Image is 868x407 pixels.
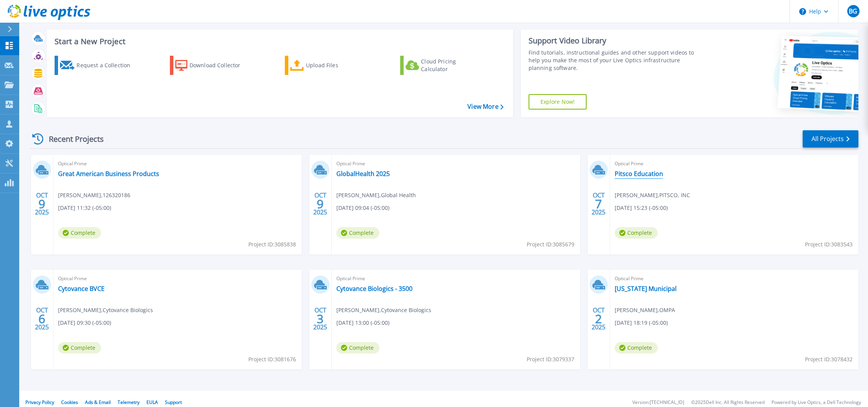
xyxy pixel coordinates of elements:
a: Support [165,399,182,405]
span: 9 [38,201,45,207]
span: [DATE] 18:19 (-05:00) [615,319,668,327]
a: [US_STATE] Municipal [615,285,677,292]
span: [DATE] 11:32 (-05:00) [58,204,111,212]
span: Complete [615,342,658,354]
span: BG [849,8,857,14]
div: Request a Collection [76,58,138,73]
span: [DATE] 15:23 (-05:00) [615,204,668,212]
span: 3 [317,316,324,322]
span: Complete [58,342,101,354]
li: Version: [TECHNICAL_ID] [632,400,684,405]
a: GlobalHealth 2025 [336,170,390,178]
span: Optical Prime [336,159,575,168]
span: [PERSON_NAME] , PITSCO, INC [615,191,690,199]
a: Great American Business Products [58,170,159,178]
span: Complete [615,227,658,239]
a: View More [467,103,503,110]
span: [PERSON_NAME] , Cytovance Biologics [336,306,431,314]
span: Optical Prime [336,274,575,283]
a: Pitsco Education [615,170,663,178]
span: Project ID: 3079337 [527,355,574,364]
div: OCT 2025 [35,190,49,218]
span: [PERSON_NAME] , 126320186 [58,191,130,199]
h3: Start a New Project [55,37,503,46]
a: Cloud Pricing Calculator [400,56,486,75]
span: Optical Prime [58,274,297,283]
div: OCT 2025 [313,305,328,333]
span: [PERSON_NAME] , OMPA [615,306,675,314]
li: © 2025 Dell Inc. All Rights Reserved [691,400,765,405]
span: Optical Prime [58,159,297,168]
a: Cytovance Biologics - 3500 [336,285,412,292]
span: 9 [317,201,324,207]
div: Download Collector [190,58,251,73]
div: Cloud Pricing Calculator [421,58,482,73]
span: [DATE] 09:30 (-05:00) [58,319,111,327]
a: Explore Now! [529,94,587,110]
div: OCT 2025 [313,190,328,218]
span: [DATE] 13:00 (-05:00) [336,319,389,327]
div: OCT 2025 [591,190,606,218]
span: 6 [38,316,45,322]
span: Project ID: 3081676 [248,355,296,364]
span: Project ID: 3083543 [805,240,853,249]
a: Ads & Email [85,399,111,405]
span: 7 [595,201,602,207]
span: Optical Prime [615,274,854,283]
span: Project ID: 3078432 [805,355,853,364]
a: Request a Collection [55,56,140,75]
span: Complete [58,227,101,239]
div: OCT 2025 [591,305,606,333]
span: Complete [336,227,379,239]
div: Support Video Library [529,36,702,46]
span: Project ID: 3085838 [248,240,296,249]
a: Telemetry [118,399,140,405]
a: Privacy Policy [25,399,54,405]
div: Upload Files [306,58,367,73]
span: Optical Prime [615,159,854,168]
a: Cytovance BVCE [58,285,105,292]
span: [PERSON_NAME] , Cytovance Biologics [58,306,153,314]
a: Download Collector [170,56,256,75]
a: Upload Files [285,56,371,75]
div: Find tutorials, instructional guides and other support videos to help you make the most of your L... [529,49,702,72]
span: [PERSON_NAME] , Global Health [336,191,416,199]
span: 2 [595,316,602,322]
a: All Projects [803,130,858,148]
a: EULA [146,399,158,405]
div: OCT 2025 [35,305,49,333]
span: [DATE] 09:04 (-05:00) [336,204,389,212]
li: Powered by Live Optics, a Dell Technology [772,400,861,405]
span: Complete [336,342,379,354]
div: Recent Projects [30,130,114,148]
span: Project ID: 3085679 [527,240,574,249]
a: Cookies [61,399,78,405]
